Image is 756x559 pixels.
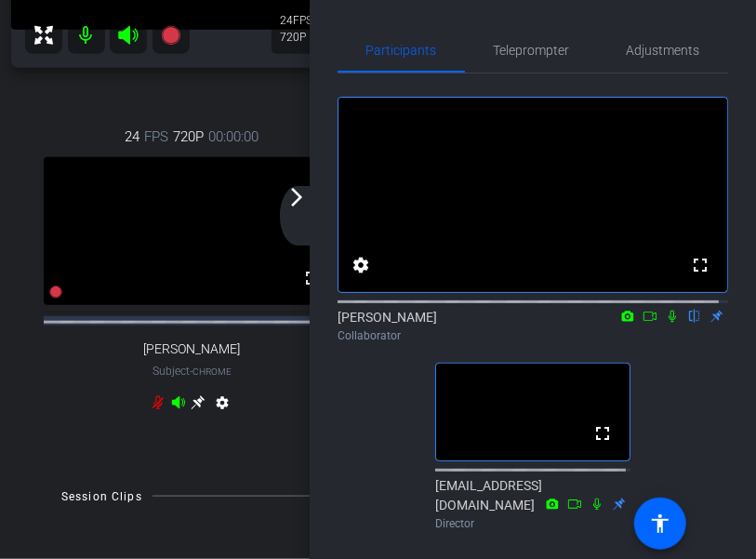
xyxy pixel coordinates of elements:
mat-icon: fullscreen [302,267,325,289]
mat-icon: fullscreen [689,254,711,276]
mat-icon: arrow_forward_ios [285,186,308,208]
mat-icon: settings [350,254,372,276]
span: [PERSON_NAME] [144,341,241,357]
span: Subject [153,363,232,379]
mat-icon: flip [683,307,706,324]
mat-icon: accessibility [649,512,671,535]
div: 720P [281,30,327,45]
span: Chrome [192,366,232,377]
span: FPS [145,126,169,147]
span: Adjustments [627,44,700,57]
span: Participants [366,44,437,57]
div: 24 [281,13,327,28]
div: Collaborator [338,327,728,344]
span: 720P [174,126,205,147]
div: Session Clips [61,487,142,506]
div: [EMAIL_ADDRESS][DOMAIN_NAME] [435,476,630,532]
div: Director [435,515,630,532]
div: [PERSON_NAME] [338,308,728,344]
span: FPS [294,14,313,27]
mat-icon: fullscreen [591,422,614,445]
span: 00:00:00 [209,126,259,147]
span: Teleprompter [494,44,570,57]
span: 24 [126,126,140,147]
span: - [190,365,192,378]
mat-icon: settings [211,395,233,418]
